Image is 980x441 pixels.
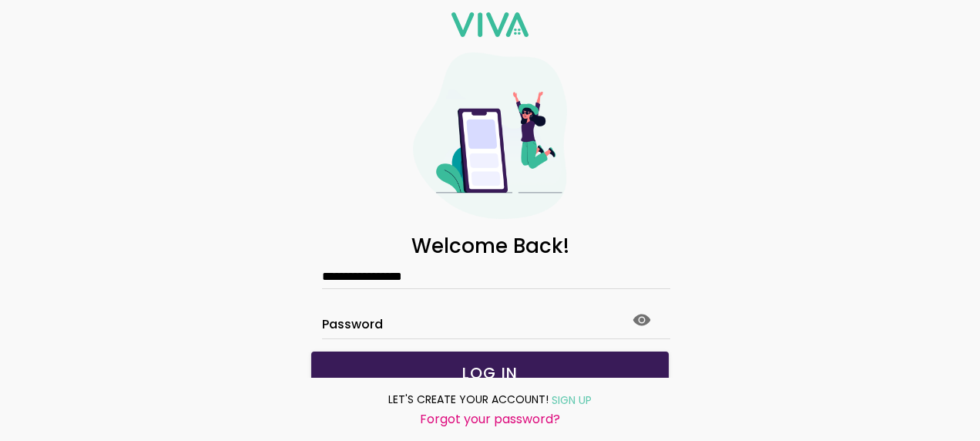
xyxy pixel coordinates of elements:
[388,392,549,408] ion-text: LET'S CREATE YOUR ACCOUNT!
[552,392,592,408] ion-text: SIGN UP
[549,390,592,409] a: SIGN UP
[420,410,560,428] ion-text: Forgot your password?
[311,352,669,395] ion-button: LOG IN
[322,270,658,283] input: Email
